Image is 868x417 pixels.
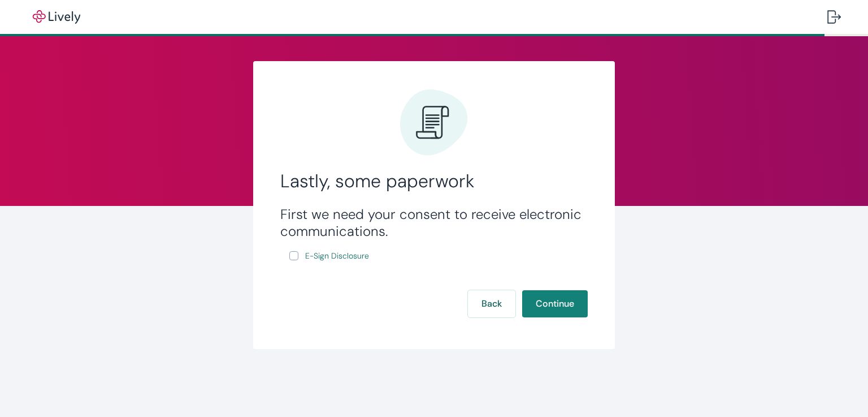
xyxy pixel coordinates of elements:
[303,249,371,263] a: e-sign disclosure document
[280,170,588,192] h2: Lastly, some paperwork
[468,290,515,317] button: Back
[818,3,850,31] button: Log out
[522,290,588,317] button: Continue
[305,250,369,262] span: E-Sign Disclosure
[280,206,588,240] h3: First we need your consent to receive electronic communications.
[25,10,88,24] img: Lively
